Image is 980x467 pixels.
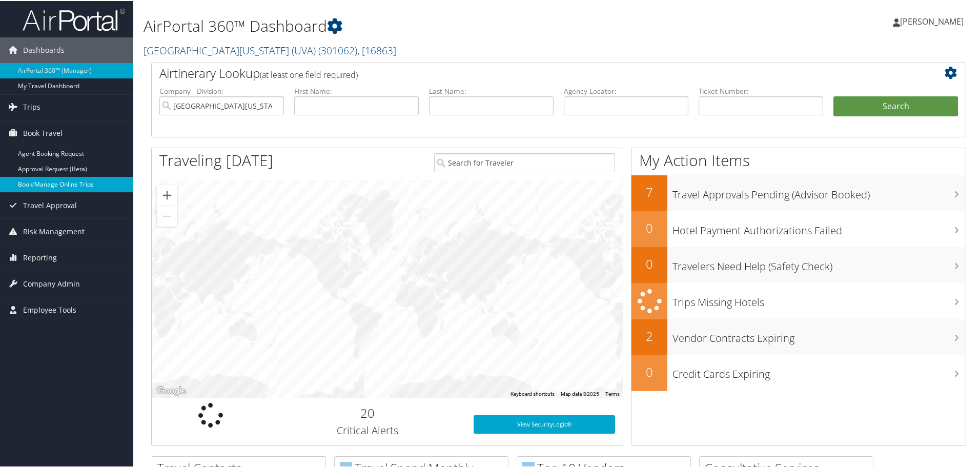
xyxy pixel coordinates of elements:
[154,383,188,397] a: Open this area in Google Maps (opens a new window)
[318,43,357,56] span: ( 301062 )
[631,174,966,210] a: 7Travel Approvals Pending (Advisor Booked)
[144,43,396,56] a: [GEOGRAPHIC_DATA][US_STATE] (UVA)
[294,85,419,95] label: First Name:
[511,390,555,397] button: Keyboard shortcuts
[429,85,554,95] label: Last Name:
[672,181,966,201] h3: Travel Approvals Pending (Advisor Booked)
[631,318,966,354] a: 2Vendor Contracts Expiring
[833,95,958,116] button: Search
[157,184,177,205] button: Zoom in
[900,15,964,26] span: [PERSON_NAME]
[159,85,284,95] label: Company - Division:
[631,149,966,170] h1: My Action Items
[23,192,77,217] span: Travel Approval
[699,85,823,95] label: Ticket Number:
[434,152,615,171] input: Search for Traveler
[23,244,57,270] span: Reporting
[631,282,966,318] a: Trips Missing Hotels
[631,218,667,236] h2: 0
[144,14,697,36] h1: AirPortal 360™ Dashboard
[631,354,966,390] a: 0Credit Cards Expiring
[157,205,177,226] button: Zoom out
[23,93,40,119] span: Trips
[159,64,890,81] h2: Airtinerary Lookup
[357,43,396,56] span: , [ 16863 ]
[893,5,974,36] a: [PERSON_NAME]
[672,253,966,273] h3: Travelers Need Help (Safety Check)
[260,68,358,79] span: (at least one field required)
[672,325,966,344] h3: Vendor Contracts Expiring
[23,119,63,145] span: Book Travel
[474,414,615,433] a: View SecurityLogic®
[277,403,458,421] h2: 20
[561,390,599,396] span: Map data ©2025
[672,289,966,309] h3: Trips Missing Hotels
[672,217,966,237] h3: Hotel Payment Authorizations Failed
[23,218,85,243] span: Risk Management
[631,327,667,344] h2: 2
[631,362,667,380] h2: 0
[277,422,458,437] h3: Critical Alerts
[159,149,273,170] h1: Traveling [DATE]
[631,246,966,282] a: 0Travelers Need Help (Safety Check)
[23,296,76,322] span: Employee Tools
[23,270,80,296] span: Company Admin
[631,210,966,246] a: 0Hotel Payment Authorizations Failed
[23,36,65,62] span: Dashboards
[154,383,188,397] img: Google
[564,85,688,95] label: Agency Locator:
[672,361,966,380] h3: Credit Cards Expiring
[23,7,125,31] img: airportal-logo.png
[605,390,620,396] a: Terms (opens in new tab)
[631,182,667,200] h2: 7
[631,254,667,272] h2: 0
